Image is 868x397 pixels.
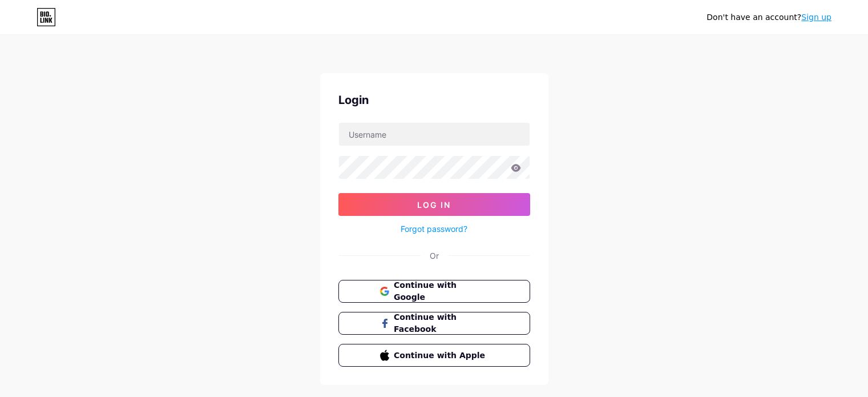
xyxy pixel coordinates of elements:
[417,200,451,210] span: Log In
[394,350,488,362] span: Continue with Apple
[338,312,530,335] button: Continue with Facebook
[338,193,530,216] button: Log In
[706,11,831,23] div: Don't have an account?
[801,13,831,22] a: Sign up
[394,279,488,303] span: Continue with Google
[338,91,530,109] div: Login
[339,123,530,146] input: Username
[394,311,488,335] span: Continue with Facebook
[338,344,530,367] button: Continue with Apple
[401,223,467,235] a: Forgot password?
[338,280,530,303] button: Continue with Google
[430,250,439,262] div: Or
